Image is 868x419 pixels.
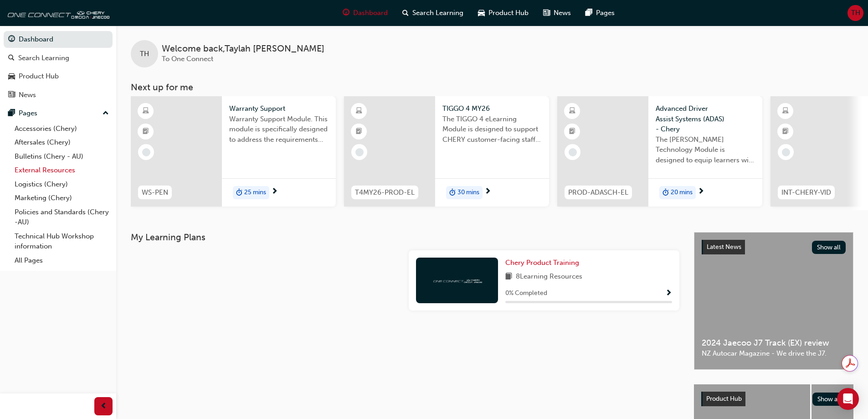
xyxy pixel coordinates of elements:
[11,253,113,268] a: All Pages
[11,205,113,229] a: Policies and Standards (Chery -AU)
[851,8,860,18] span: TH
[471,4,536,22] a: car-iconProduct Hub
[442,114,542,145] span: The TIGGO 4 eLearning Module is designed to support CHERY customer-facing staff with the product ...
[11,135,113,150] a: Aftersales (Chery)
[782,126,789,138] span: booktick-icon
[131,232,679,243] h3: My Learning Plans
[484,188,491,196] span: next-icon
[702,240,846,254] a: Latest NewsShow all
[236,187,242,199] span: duration-icon
[335,4,395,22] a: guage-iconDashboard
[707,243,741,251] span: Latest News
[596,8,615,18] span: Pages
[663,187,669,199] span: duration-icon
[442,103,542,114] span: TIGGO 4 MY26
[586,7,592,19] span: pages-icon
[701,392,846,406] a: Product HubShow all
[402,7,409,19] span: search-icon
[8,54,15,62] span: search-icon
[353,8,388,18] span: Dashboard
[505,288,547,299] span: 0 % Completed
[782,105,789,117] span: learningResourceType_ELEARNING-icon
[557,96,762,207] a: PROD-ADASCH-ELAdvanced Driver Assist Systems (ADAS) - CheryThe [PERSON_NAME] Technology Module is...
[5,4,109,22] img: oneconnect
[18,53,69,63] div: Search Learning
[569,105,575,117] span: learningResourceType_ELEARNING-icon
[11,122,113,136] a: Accessories (Chery)
[229,114,329,145] span: Warranty Support Module. This module is specifically designed to address the requirements and pro...
[569,126,575,138] span: booktick-icon
[8,36,15,44] span: guage-icon
[702,338,846,348] span: 2024 Jaecoo J7 Track (EX) review
[536,4,578,22] a: news-iconNews
[11,150,113,164] a: Bulletins (Chery - AU)
[4,68,113,85] a: Product Hub
[355,187,415,198] span: T4MY26-PROD-EL
[812,393,847,406] button: Show all
[8,72,15,81] span: car-icon
[432,276,482,285] img: oneconnect
[244,187,266,198] span: 25 mins
[543,7,550,19] span: news-icon
[665,290,672,298] span: Show Progress
[143,105,149,117] span: learningResourceType_ELEARNING-icon
[100,401,107,412] span: prev-icon
[271,188,278,196] span: next-icon
[665,288,672,299] button: Show Progress
[11,229,113,253] a: Technical Hub Workshop information
[781,187,831,198] span: INT-CHERY-VID
[356,105,362,117] span: learningResourceType_ELEARNING-icon
[343,7,349,19] span: guage-icon
[142,148,150,156] span: learningRecordVerb_NONE-icon
[457,187,479,198] span: 30 mins
[356,126,362,138] span: booktick-icon
[569,148,577,156] span: learningRecordVerb_NONE-icon
[568,187,628,198] span: PROD-ADASCH-EL
[488,8,529,18] span: Product Hub
[449,187,456,199] span: duration-icon
[143,126,149,138] span: booktick-icon
[698,188,704,196] span: next-icon
[19,90,36,100] div: News
[656,103,755,134] span: Advanced Driver Assist Systems (ADAS) - Chery
[656,134,755,166] span: The [PERSON_NAME] Technology Module is designed to equip learners with essential knowledge about ...
[19,71,59,82] div: Product Hub
[11,163,113,177] a: External Resources
[8,109,15,118] span: pages-icon
[4,50,113,67] a: Search Learning
[505,271,512,283] span: book-icon
[229,103,329,114] span: Warranty Support
[11,191,113,205] a: Marketing (Chery)
[412,8,463,18] span: Search Learning
[4,87,113,103] a: News
[4,31,113,48] a: Dashboard
[4,105,113,122] button: Pages
[8,91,15,99] span: news-icon
[116,82,868,93] h3: Next up for me
[103,108,109,119] span: up-icon
[694,232,853,370] a: Latest NewsShow all2024 Jaecoo J7 Track (EX) reviewNZ Autocar Magazine - We drive the J7.
[505,258,583,268] a: Chery Product Training
[516,271,582,283] span: 8 Learning Resources
[812,241,846,254] button: Show all
[706,395,742,403] span: Product Hub
[162,44,324,54] span: Welcome back , Taylah [PERSON_NAME]
[19,108,37,119] div: Pages
[4,29,113,105] button: DashboardSearch LearningProduct HubNews
[578,4,622,22] a: pages-iconPages
[395,4,471,22] a: search-iconSearch Learning
[11,177,113,191] a: Logistics (Chery)
[782,148,790,156] span: learningRecordVerb_NONE-icon
[505,259,579,267] span: Chery Product Training
[142,187,168,198] span: WS-PEN
[847,5,863,21] button: TH
[344,96,549,207] a: T4MY26-PROD-ELTIGGO 4 MY26The TIGGO 4 eLearning Module is designed to support CHERY customer-faci...
[554,8,571,18] span: News
[671,187,693,198] span: 20 mins
[355,148,364,156] span: learningRecordVerb_NONE-icon
[162,55,213,63] span: To One Connect
[131,96,336,207] a: WS-PENWarranty SupportWarranty Support Module. This module is specifically designed to address th...
[140,49,149,59] span: TH
[837,388,859,410] div: Open Intercom Messenger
